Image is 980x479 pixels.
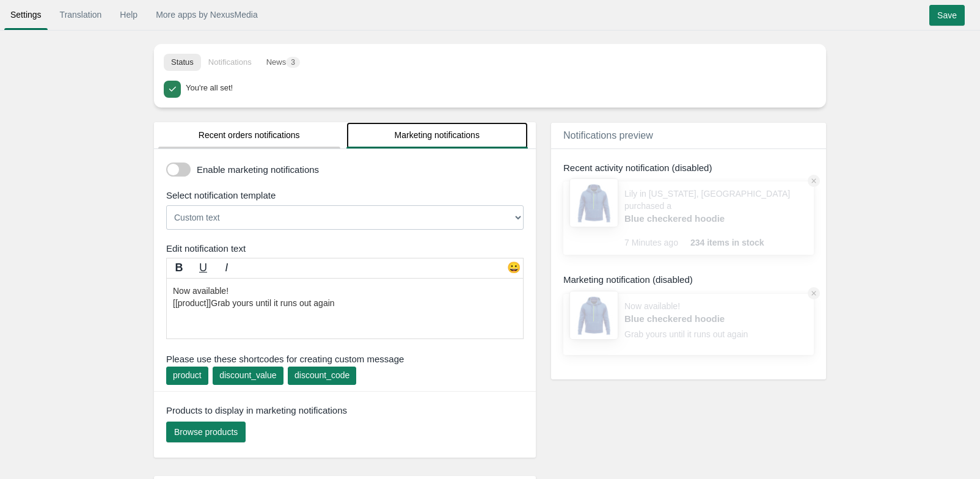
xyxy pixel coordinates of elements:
[624,188,808,236] div: Lily in [US_STATE], [GEOGRAPHIC_DATA] purchased a
[225,261,228,274] i: I
[219,369,276,381] div: discount_value
[150,4,264,26] a: More apps by NexusMedia
[259,54,307,71] button: News3
[4,4,48,26] a: Settings
[624,212,753,225] a: Blue checkered hoodie
[294,369,349,381] div: discount_code
[563,130,653,141] span: Notifications preview
[929,5,965,26] input: Save
[166,422,246,442] button: Browse products
[158,122,340,148] a: Recent orders notifications
[690,236,764,249] span: 234 items in stock
[346,122,528,148] a: Marketing notifications
[197,163,521,176] label: Enable marketing notifications
[114,4,144,26] a: Help
[624,300,753,349] div: Now available! Grab yours until it runs out again
[164,54,201,71] button: Status
[173,369,202,381] div: product
[166,278,524,339] textarea: Now available! [[product]]Grab yours until it runs out again
[157,242,539,255] div: Edit notification text
[166,353,524,365] span: Please use these shortcodes for creating custom message
[569,291,618,340] img: 80x80_sample.jpg
[54,4,108,26] a: Translation
[166,404,347,417] span: Products to display in marketing notifications
[199,261,207,274] u: U
[569,178,618,227] img: 80x80_sample.jpg
[175,261,183,274] b: B
[286,57,300,68] span: 3
[174,427,238,437] span: Browse products
[624,312,753,325] a: Blue checkered hoodie
[157,189,539,202] div: Select notification template
[624,236,690,249] span: 7 Minutes ago
[505,260,523,279] div: 😀
[186,81,813,94] div: You're all set!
